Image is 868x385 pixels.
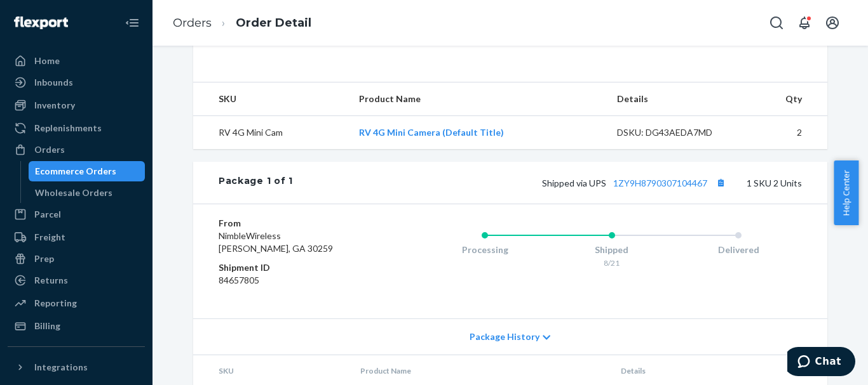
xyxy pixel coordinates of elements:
[349,82,607,116] th: Product Name
[834,160,858,225] button: Help Center
[746,82,827,116] th: Qty
[219,174,293,191] div: Package 1 of 1
[8,95,145,115] a: Inventory
[8,51,145,71] a: Home
[34,55,60,67] div: Home
[34,274,68,287] div: Returns
[8,293,145,313] a: Reporting
[787,347,855,379] iframe: Opens a widget where you can chat to one of our agents
[542,178,729,188] span: Shipped via UPS
[219,261,370,274] dt: Shipment ID
[29,161,146,181] a: Ecommerce Orders
[34,231,65,244] div: Freight
[34,99,75,112] div: Inventory
[8,118,145,138] a: Replenishments
[173,16,212,30] a: Orders
[34,76,73,89] div: Inbounds
[34,320,60,332] div: Billing
[34,122,102,134] div: Replenishments
[219,230,333,254] span: NimbleWireless [PERSON_NAME], GA 30259
[34,143,65,156] div: Orders
[219,274,370,287] dd: 84657805
[8,140,145,160] a: Orders
[820,10,845,36] button: Open account menu
[712,174,729,191] button: Copy tracking number
[35,186,112,199] div: Wholesale Orders
[613,178,707,188] a: 1ZY9H8790307104467
[193,116,349,150] td: RV 4G Mini Cam
[219,217,370,230] dt: From
[359,127,504,138] a: RV 4G Mini Camera (Default Title)
[34,297,77,310] div: Reporting
[29,183,146,203] a: Wholesale Orders
[163,4,322,42] ol: breadcrumbs
[617,126,736,139] div: DSKU: DG43AEDA7MD
[792,10,817,36] button: Open notifications
[34,252,54,265] div: Prep
[421,244,548,256] div: Processing
[8,316,145,336] a: Billing
[548,244,675,256] div: Shipped
[675,244,802,256] div: Delivered
[8,204,145,225] a: Parcel
[8,357,145,377] button: Integrations
[607,82,747,116] th: Details
[236,16,311,30] a: Order Detail
[34,361,88,374] div: Integrations
[548,258,675,268] div: 8/21
[293,174,802,191] div: 1 SKU 2 Units
[193,82,349,116] th: SKU
[8,227,145,247] a: Freight
[764,10,789,36] button: Open Search Box
[8,249,145,269] a: Prep
[8,72,145,93] a: Inbounds
[34,208,61,221] div: Parcel
[470,330,539,343] span: Package History
[119,10,145,36] button: Close Navigation
[746,116,827,150] td: 2
[8,270,145,290] a: Returns
[14,16,68,29] img: Flexport logo
[35,165,116,178] div: Ecommerce Orders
